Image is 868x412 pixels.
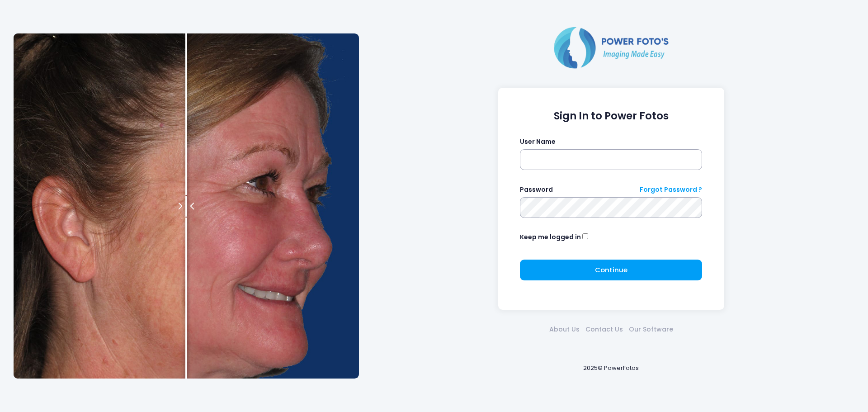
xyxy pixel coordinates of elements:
span: Continue [595,265,627,275]
h1: Sign In to Power Fotos [520,110,702,122]
button: Continue [520,260,702,280]
div: 2025© PowerFotos [368,349,854,387]
a: Our Software [626,325,676,334]
a: Contact Us [582,325,626,334]
label: User Name [520,137,556,147]
a: Forgot Password ? [640,185,702,194]
label: Keep me logged in [520,232,581,242]
label: Password [520,185,553,194]
a: About Us [546,325,582,334]
img: Logo [550,25,672,70]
